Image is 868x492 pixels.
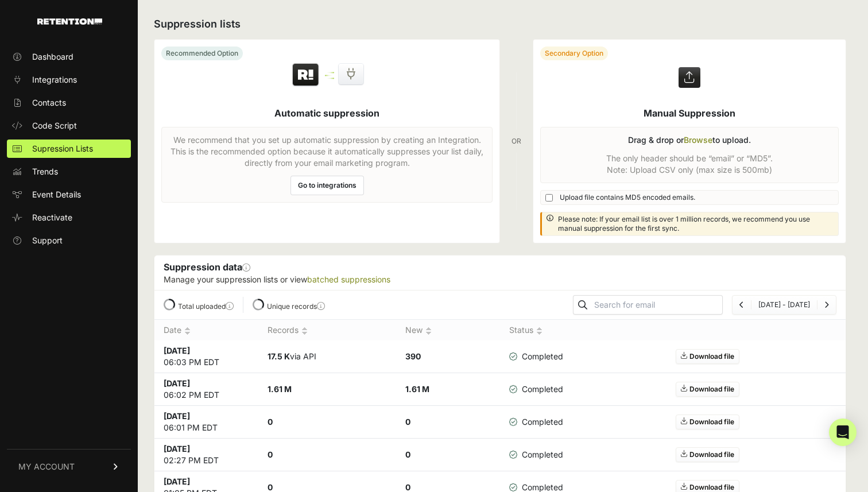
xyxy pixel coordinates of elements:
[7,71,131,89] a: Integrations
[268,384,292,394] strong: 1.61 M
[37,18,102,25] img: Retention.com
[307,274,390,284] a: batched suppressions
[7,208,131,227] a: Reactivate
[676,349,739,364] a: Download file
[164,476,190,486] strong: [DATE]
[268,351,290,361] strong: 17.5 K
[161,47,243,60] div: Recommended Option
[32,235,63,246] span: Support
[32,51,73,63] span: Dashboard
[509,383,563,395] span: Completed
[32,120,77,131] span: Code Script
[32,189,81,200] span: Event Details
[425,327,432,335] img: no_sort-eaf950dc5ab64cae54d48a5578032e96f70b2ecb7d747501f34c8f2db400fb66.gif
[290,176,364,195] a: Go to integrations
[7,117,131,135] a: Code Script
[7,94,131,112] a: Contacts
[511,39,521,243] div: OR
[560,193,695,202] span: Upload file contains MD5 encoded emails.
[676,447,739,462] a: Download file
[169,134,485,169] p: We recommend that you set up automatic suppression by creating an Integration. This is the recomm...
[154,16,846,32] h2: Suppression lists
[732,295,836,315] nav: Page navigation
[509,416,563,428] span: Completed
[396,320,500,341] th: New
[154,340,258,373] td: 06:03 PM EDT
[184,327,191,335] img: no_sort-eaf950dc5ab64cae54d48a5578032e96f70b2ecb7d747501f34c8f2db400fb66.gif
[509,449,563,460] span: Completed
[32,97,66,109] span: Contacts
[164,274,836,285] p: Manage your suppression lists or view
[7,48,131,66] a: Dashboard
[7,185,131,204] a: Event Details
[258,320,397,341] th: Records
[154,406,258,439] td: 06:01 PM EDT
[32,212,72,223] span: Reactivate
[405,482,410,492] strong: 0
[325,72,334,73] img: integration
[154,373,258,406] td: 06:02 PM EDT
[154,320,258,341] th: Date
[829,419,857,446] div: Open Intercom Messenger
[32,143,93,154] span: Supression Lists
[7,449,131,484] a: MY ACCOUNT
[32,166,58,177] span: Trends
[164,444,190,454] strong: [DATE]
[268,482,273,492] strong: 0
[509,351,563,362] span: Completed
[258,340,397,373] td: via API
[268,450,273,459] strong: 0
[154,439,258,471] td: 02:27 PM EDT
[301,327,308,335] img: no_sort-eaf950dc5ab64cae54d48a5578032e96f70b2ecb7d747501f34c8f2db400fb66.gif
[274,106,379,120] h5: Automatic suppression
[405,450,410,459] strong: 0
[405,351,421,361] strong: 390
[676,414,739,429] a: Download file
[7,162,131,181] a: Trends
[500,320,572,341] th: Status
[7,231,131,250] a: Support
[592,297,722,313] input: Search for email
[536,327,542,335] img: no_sort-eaf950dc5ab64cae54d48a5578032e96f70b2ecb7d747501f34c8f2db400fb66.gif
[178,302,234,311] label: Total uploaded
[676,382,739,397] a: Download file
[325,78,334,79] img: integration
[268,417,273,427] strong: 0
[751,300,817,309] li: [DATE] - [DATE]
[739,300,744,309] a: Previous
[154,255,846,290] div: Suppression data
[32,74,77,86] span: Integrations
[824,300,829,309] a: Next
[405,384,429,394] strong: 1.61 M
[164,411,190,421] strong: [DATE]
[545,194,553,202] input: Upload file contains MD5 encoded emails.
[164,378,190,388] strong: [DATE]
[267,302,325,311] label: Unique records
[164,346,190,355] strong: [DATE]
[405,417,410,427] strong: 0
[291,63,320,88] img: Retention
[7,140,131,158] a: Supression Lists
[325,75,334,76] img: integration
[18,461,75,472] span: MY ACCOUNT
